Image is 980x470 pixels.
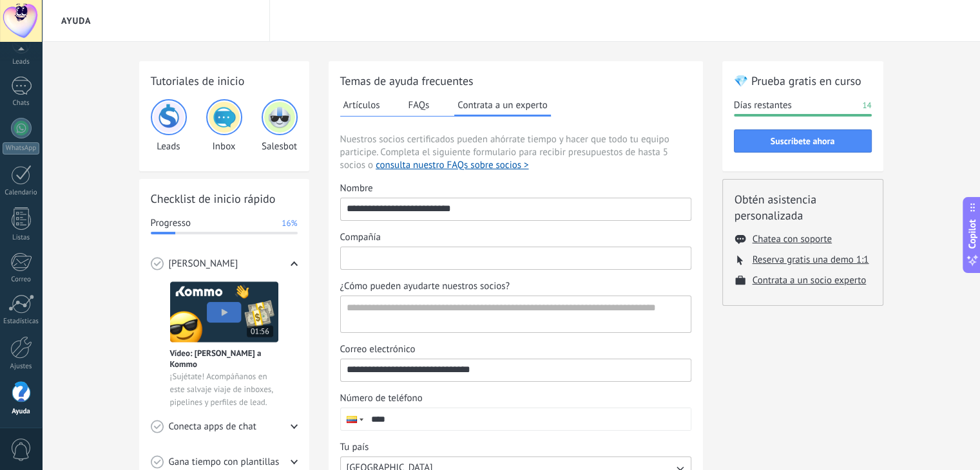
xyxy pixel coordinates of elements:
[340,231,381,244] span: Compañía
[170,348,278,370] span: Vídeo: [PERSON_NAME] a Kommo
[3,408,40,416] div: Ayuda
[340,95,383,115] button: Artículos
[151,191,298,207] h2: Checklist de inicio rápido
[151,73,298,89] h2: Tutoriales de inicio
[3,276,40,284] div: Correo
[3,189,40,197] div: Calendario
[454,95,550,117] button: Contrata a un experto
[753,274,867,287] button: Contrata a un socio experto
[365,408,691,430] input: Número de teléfono
[206,99,242,153] div: Inbox
[735,191,871,223] h2: Obtén asistencia personalizada
[3,58,40,66] div: Leads
[169,420,256,433] span: Conecta apps de chat
[3,99,40,108] div: Chats
[340,343,416,356] span: Correo electrónico
[734,99,792,112] span: Días restantes
[340,392,423,405] span: Número de teléfono
[282,217,297,230] span: 16%
[966,220,979,249] span: Copilot
[3,142,39,155] div: WhatsApp
[151,217,191,230] span: Progresso
[262,99,298,153] div: Salesbot
[340,441,369,454] span: Tu país
[753,254,869,266] button: Reserva gratis una demo 1:1
[376,159,528,172] button: consulta nuestro FAQs sobre socios >
[340,280,510,293] span: ¿Cómo pueden ayudarte nuestros socios?
[170,281,278,343] img: Meet video
[734,73,872,89] h2: 💎 Prueba gratis en curso
[169,456,280,469] span: Gana tiempo con plantillas
[151,99,187,153] div: Leads
[862,99,871,112] span: 14
[341,359,691,380] input: Correo electrónico
[3,362,40,371] div: Ajustes
[341,296,688,332] textarea: ¿Cómo pueden ayudarte nuestros socios?
[169,258,238,270] span: [PERSON_NAME]
[340,133,691,172] span: Nuestros socios certificados pueden ahórrate tiempo y hacer que todo tu equipo participe. Complet...
[3,317,40,326] div: Estadísticas
[3,234,40,242] div: Listas
[341,198,691,219] input: Nombre
[170,370,278,409] span: ¡Sujétate! Acompáñanos en este salvaje viaje de inboxes, pipelines y perfiles de lead.
[341,408,365,430] div: Ecuador: + 593
[340,182,373,195] span: Nombre
[753,233,832,245] button: Chatea con soporte
[340,73,691,89] h2: Temas de ayuda frecuentes
[405,95,433,115] button: FAQs
[734,129,872,153] button: Suscríbete ahora
[771,136,835,146] span: Suscríbete ahora
[341,247,691,268] input: Compañía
